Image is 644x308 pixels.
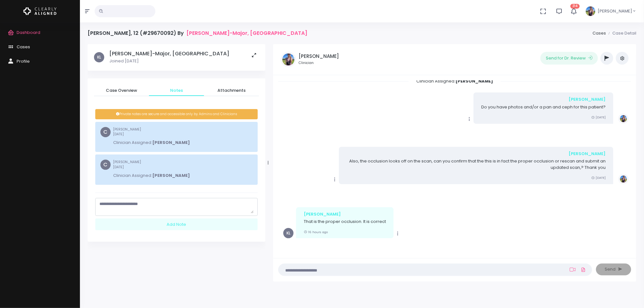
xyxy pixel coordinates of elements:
a: Cases [593,30,606,36]
span: 214 [570,4,580,9]
span: KL [283,228,294,238]
li: Case Detail [606,30,636,36]
p: That is the proper occlusion. It is correct [304,218,386,225]
small: [PERSON_NAME] [113,160,190,170]
small: [PERSON_NAME] [113,127,190,137]
span: Dashboard [17,29,40,36]
h5: [PERSON_NAME]-Major, [GEOGRAPHIC_DATA] [109,51,229,57]
div: scrollable content [88,44,265,250]
small: 16 hours ago [304,230,328,234]
b: [PERSON_NAME] [152,172,190,178]
img: Logo Horizontal [23,4,57,18]
span: C [100,127,111,137]
span: Notes [154,87,199,94]
div: [PERSON_NAME] [347,151,606,157]
span: KL [94,52,104,62]
div: scrollable content [278,80,631,251]
span: Attachments [209,87,254,94]
span: Clinician Assigned: [409,76,501,86]
span: Profile [17,58,30,64]
b: [PERSON_NAME] [152,139,190,146]
p: Clinician Assigned: [113,139,190,146]
a: Add Files [579,264,587,275]
h5: [PERSON_NAME] [299,53,339,59]
small: [DATE] [591,115,606,119]
div: Private notes are secure and accessible only by Admins and Clinicians [95,109,258,119]
span: [PERSON_NAME] [598,8,632,14]
span: [DATE] [113,132,124,137]
img: Header Avatar [585,5,596,17]
small: [DATE] [591,176,606,180]
a: [PERSON_NAME]-Major, [GEOGRAPHIC_DATA] [186,30,307,36]
span: Case Overview [99,87,144,94]
div: Add Note [95,218,258,230]
p: Clinician Assigned: [113,172,190,179]
div: [PERSON_NAME] [481,96,606,103]
b: [PERSON_NAME] [455,78,493,84]
p: Do you have photos and/or a pan and ceph for this patient? [481,104,606,110]
span: [DATE] [113,165,124,170]
h4: [PERSON_NAME], 12 (#29670092) By [88,30,307,36]
small: Clinician [299,60,339,66]
p: Also, the occlusion looks off on the scan, can you confirm that the this is in fact the proper oc... [347,158,606,170]
span: Cases [17,44,30,50]
div: [PERSON_NAME] [304,211,386,217]
p: Joined [DATE] [109,58,229,64]
span: C [100,160,111,170]
a: Add Loom Video [569,267,577,272]
button: Send for Dr. Review [540,52,598,65]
